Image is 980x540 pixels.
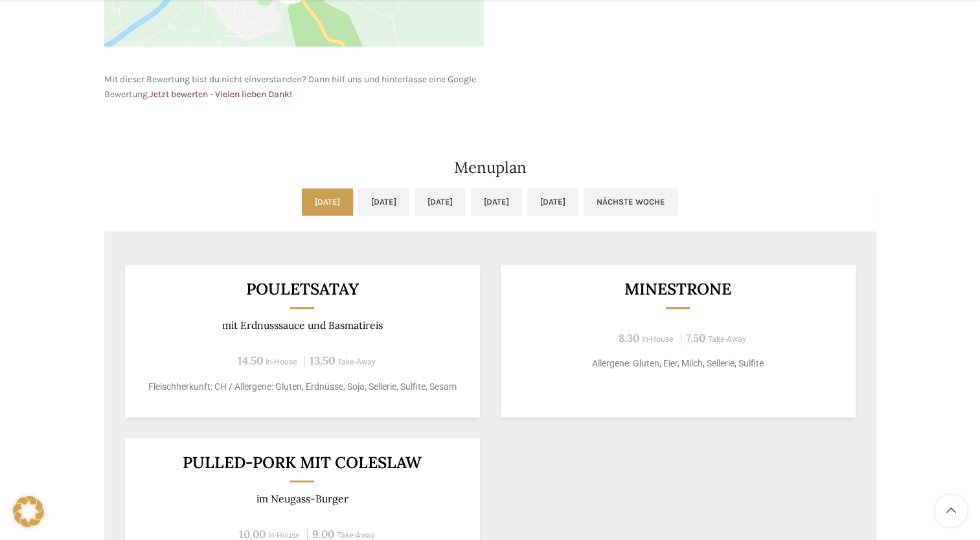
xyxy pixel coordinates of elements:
[642,335,674,344] span: In-House
[302,188,353,216] a: [DATE]
[337,357,376,366] span: Take-Away
[141,281,464,297] h3: POULETSATAY
[104,73,484,102] p: Mit dieser Bewertung bist du nicht einverstanden? Dann hilf uns und hinterlasse eine Google Bewer...
[516,357,839,370] p: Allergene: Gluten, Eier, Milch, Sellerie, Sulfite
[238,354,263,368] span: 14.50
[104,160,876,175] h2: Menuplan
[141,493,464,505] p: im Neugass-Burger
[337,531,375,540] span: Take-Away
[358,188,409,216] a: [DATE]
[935,495,967,527] a: Scroll to top button
[584,188,678,216] a: Nächste Woche
[527,188,578,216] a: [DATE]
[268,531,300,540] span: In-House
[310,354,335,368] span: 13.50
[619,331,639,345] span: 8.30
[150,89,292,100] a: Jetzt bewerten - Vielen lieben Dank!
[415,188,466,216] a: [DATE]
[471,188,522,216] a: [DATE]
[266,357,297,366] span: In-House
[141,455,464,471] h3: Pulled-Pork mit Coleslaw
[686,331,705,345] span: 7.50
[141,319,464,332] p: mit Erdnusssauce und Basmatireis
[141,380,464,394] p: Fleischherkunft: CH / Allergene: Gluten, Erdnüsse, Soja, Sellerie, Sulfite, Sesam
[516,281,839,297] h3: Minestrone
[708,335,746,344] span: Take-Away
